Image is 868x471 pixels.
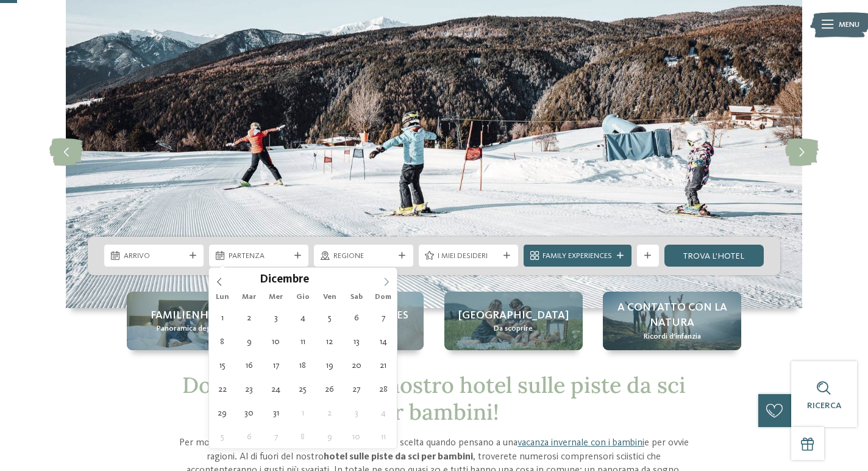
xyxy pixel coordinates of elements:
[318,401,341,425] span: Gennaio 2, 2026
[237,401,261,425] span: Dicembre 30, 2025
[237,425,261,448] span: Gennaio 6, 2026
[309,273,349,286] input: Year
[333,251,394,262] span: Regione
[318,329,341,353] span: Dicembre 12, 2025
[318,377,341,401] span: Dicembre 26, 2025
[291,377,315,401] span: Dicembre 25, 2025
[603,292,741,350] a: Hotel sulle piste da sci per bambini: divertimento senza confini A contatto con la natura Ricordi...
[210,425,234,448] span: Gennaio 5, 2026
[324,452,473,462] strong: hotel sulle piste da sci per bambini
[371,353,395,377] span: Dicembre 21, 2025
[542,251,612,262] span: Family Experiences
[210,353,234,377] span: Dicembre 15, 2025
[264,401,288,425] span: Dicembre 31, 2025
[371,425,395,448] span: Gennaio 11, 2026
[127,292,265,350] a: Hotel sulle piste da sci per bambini: divertimento senza confini Familienhotels Panoramica degli ...
[264,329,288,353] span: Dicembre 10, 2025
[343,293,370,301] span: Sab
[264,353,288,377] span: Dicembre 17, 2025
[444,292,583,350] a: Hotel sulle piste da sci per bambini: divertimento senza confini [GEOGRAPHIC_DATA] Da scoprire
[344,329,368,353] span: Dicembre 13, 2025
[371,377,395,401] span: Dicembre 28, 2025
[458,308,569,323] span: [GEOGRAPHIC_DATA]
[263,293,290,301] span: Mer
[344,377,368,401] span: Dicembre 27, 2025
[344,425,368,448] span: Gennaio 10, 2026
[664,245,764,267] a: trova l’hotel
[371,329,395,353] span: Dicembre 14, 2025
[344,306,368,329] span: Dicembre 6, 2025
[291,306,315,329] span: Dicembre 4, 2025
[237,306,261,329] span: Dicembre 2, 2025
[438,251,499,262] span: I miei desideri
[182,371,686,425] span: Dov’è che si va? Nel nostro hotel sulle piste da sci per bambini!
[237,353,261,377] span: Dicembre 16, 2025
[518,438,644,448] a: vacanza invernale con i bambini
[264,377,288,401] span: Dicembre 24, 2025
[291,401,315,425] span: Gennaio 1, 2026
[236,293,263,301] span: Mar
[291,425,315,448] span: Gennaio 8, 2026
[371,401,395,425] span: Gennaio 4, 2026
[318,353,341,377] span: Dicembre 19, 2025
[494,323,533,334] span: Da scoprire
[291,329,315,353] span: Dicembre 11, 2025
[264,306,288,329] span: Dicembre 3, 2025
[371,306,395,329] span: Dicembre 7, 2025
[210,401,234,425] span: Dicembre 29, 2025
[210,377,234,401] span: Dicembre 22, 2025
[209,293,236,301] span: Lun
[151,308,241,323] span: Familienhotels
[318,425,341,448] span: Gennaio 9, 2026
[229,251,290,262] span: Partenza
[318,306,341,329] span: Dicembre 5, 2025
[264,425,288,448] span: Gennaio 7, 2026
[614,300,730,331] span: A contatto con la natura
[210,306,234,329] span: Dicembre 1, 2025
[370,293,397,301] span: Dom
[210,329,234,353] span: Dicembre 8, 2025
[344,353,368,377] span: Dicembre 20, 2025
[344,401,368,425] span: Gennaio 3, 2026
[124,251,185,262] span: Arrivo
[260,275,309,286] span: Dicembre
[644,331,701,342] span: Ricordi d’infanzia
[291,353,315,377] span: Dicembre 18, 2025
[237,377,261,401] span: Dicembre 23, 2025
[290,293,316,301] span: Gio
[237,329,261,353] span: Dicembre 9, 2025
[316,293,343,301] span: Ven
[157,323,235,334] span: Panoramica degli hotel
[807,401,841,410] span: Ricerca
